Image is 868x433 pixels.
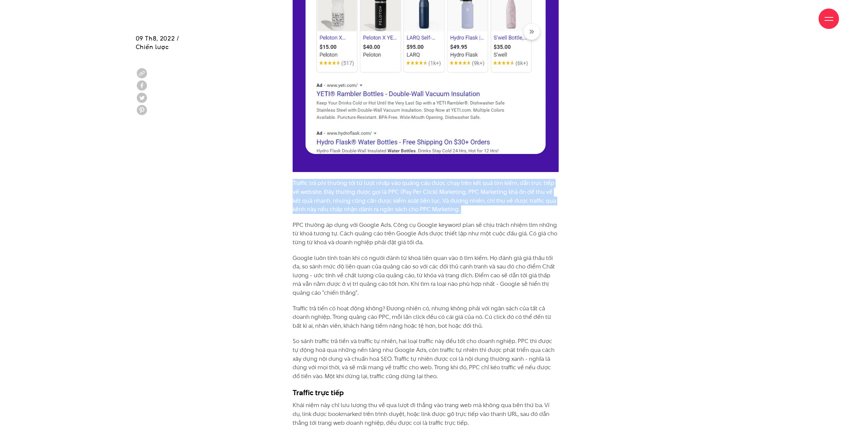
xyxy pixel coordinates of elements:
[293,179,559,214] p: Traffic trả phí thường tới từ lượt nhấp vào quảng cáo được chạy trên kết quả tìm kiếm, dẫn trực t...
[293,304,559,330] p: Traffic trả tiền có hoạt động không? Đương nhiên có, nhưng không phải với ngân sách của tất cả do...
[293,254,559,297] p: Google luôn tính toán khi có người đánh từ khoá liên quan vào ô tìm kiếm. Họ đánh giá giá thầu tố...
[293,401,559,427] p: Khái niệm này chỉ lưu lượng thu về qua lượt đi thẳng vào trang web mà không qua bên thứ ba. Ví dụ...
[293,221,559,247] p: PPC thường áp dụng với Google Ads. Công cụ Google keyword plan sẽ chịu trách nhiệm tìm những từ k...
[136,34,179,51] span: 09 Th8, 2022 / Chiến lược
[293,337,559,381] p: So sánh traffic trả tiền và traffic tự nhiên, hai loại traffic này đều tốt cho doanh nghiệp. PPC ...
[293,387,559,398] h3: Traffic trực tiếp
